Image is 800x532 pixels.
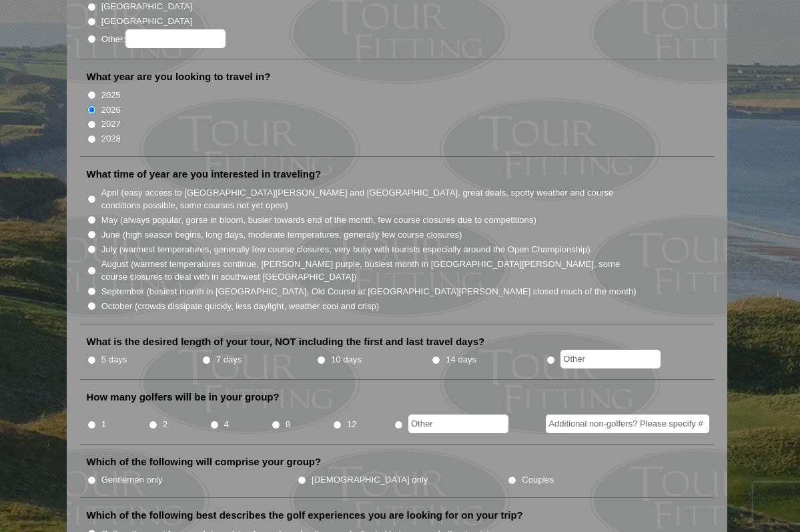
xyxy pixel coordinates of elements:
label: April (easy access to [GEOGRAPHIC_DATA][PERSON_NAME] and [GEOGRAPHIC_DATA], great deals, spotty w... [101,186,638,212]
label: June (high season begins, long days, moderate temperatures, generally few course closures) [101,228,462,242]
label: 1 [101,418,106,431]
label: 14 days [446,353,476,366]
label: Gentlemen only [101,473,163,487]
label: What time of year are you interested in traveling? [87,168,322,181]
label: 5 days [101,353,127,366]
label: October (crowds dissipate quickly, less daylight, weather cool and crisp) [101,300,380,313]
label: 10 days [331,353,362,366]
label: September (busiest month in [GEOGRAPHIC_DATA], Old Course at [GEOGRAPHIC_DATA][PERSON_NAME] close... [101,285,637,298]
label: Which of the following will comprise your group? [87,455,322,469]
input: Other [408,415,508,433]
label: 2028 [101,132,121,146]
label: 2026 [101,103,121,117]
input: Other: [125,29,226,48]
label: July (warmest temperatures, generally few course closures, very busy with tourists especially aro... [101,243,590,256]
label: 2027 [101,117,121,131]
label: 2 [163,418,167,431]
label: 7 days [216,353,242,366]
label: Couples [522,473,554,487]
label: 2025 [101,89,121,102]
label: 12 [347,418,357,431]
input: Other [560,350,661,368]
label: Which of the following best describes the golf experiences you are looking for on your trip? [87,509,523,522]
label: What is the desired length of your tour, NOT including the first and last travel days? [87,335,485,348]
input: Additional non-golfers? Please specify # [546,415,709,433]
label: 4 [224,418,229,431]
label: 8 [286,418,290,431]
label: [DEMOGRAPHIC_DATA] only [312,473,428,487]
label: [GEOGRAPHIC_DATA] [101,15,192,28]
label: August (warmest temperatures continue, [PERSON_NAME] purple, busiest month in [GEOGRAPHIC_DATA][P... [101,258,638,284]
label: What year are you looking to travel in? [87,70,271,83]
label: May (always popular, gorse in bloom, busier towards end of the month, few course closures due to ... [101,214,536,227]
label: How many golfers will be in your group? [87,390,280,404]
label: Other: [101,29,226,48]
